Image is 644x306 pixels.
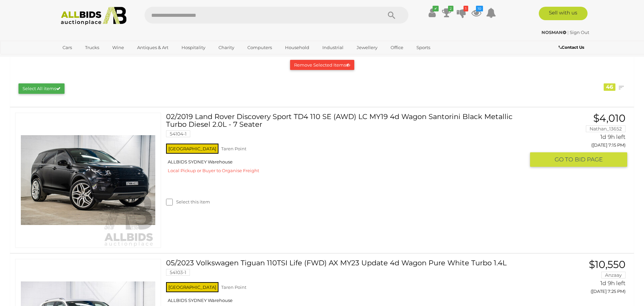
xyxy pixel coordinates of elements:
[18,83,65,94] button: Select All items
[589,258,626,271] span: $10,550
[555,156,575,163] span: GO TO
[214,42,239,53] a: Charity
[427,7,437,19] a: ✔
[177,42,210,53] a: Hospitality
[471,7,481,19] a: 10
[530,152,627,167] button: GO TOBID PAGE
[21,113,155,247] img: 54104-1a_ex.jpg
[570,30,589,35] a: Sign Out
[541,30,566,35] strong: NOSMAN
[575,156,603,163] span: BID PAGE
[476,6,483,11] i: 10
[57,7,130,25] img: Allbids.com.au
[559,44,586,51] a: Contact Us
[290,60,354,70] button: Remove Selected Items
[535,113,627,167] a: $4,010 Nathan_13652 1d 9h left ([DATE] 7:15 PM) GO TOBID PAGE
[541,30,567,35] a: NOSMAN
[539,7,588,20] a: Sell with us
[171,113,525,142] a: 02/2019 Land Rover Discovery Sport TD4 110 SE (AWD) LC MY19 4d Wagon Santorini Black Metallic Tur...
[559,45,584,50] b: Contact Us
[456,7,467,19] a: 1
[604,83,615,91] div: 46
[386,42,408,53] a: Office
[593,112,626,124] span: $4,010
[133,42,173,53] a: Antiques & Art
[171,259,525,281] a: 05/2023 Volkswagen Tiguan 110TSI Life (FWD) AX MY23 Update 4d Wagon Pure White Turbo 1.4L 54103-1
[108,42,128,53] a: Wine
[166,166,525,175] div: Local Pickup or Buyer to Organise Freight
[58,42,76,53] a: Cars
[243,42,276,53] a: Computers
[412,42,435,53] a: Sports
[352,42,382,53] a: Jewellery
[442,7,452,19] a: 2
[567,30,569,35] span: |
[464,6,468,11] i: 1
[375,7,408,24] button: Search
[433,6,439,11] i: ✔
[448,6,453,11] i: 2
[281,42,314,53] a: Household
[166,199,210,205] label: Select this item
[58,53,115,64] a: [GEOGRAPHIC_DATA]
[318,42,348,53] a: Industrial
[535,259,627,298] a: $10,550 Anzaay 1d 9h left ([DATE] 7:25 PM)
[81,42,104,53] a: Trucks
